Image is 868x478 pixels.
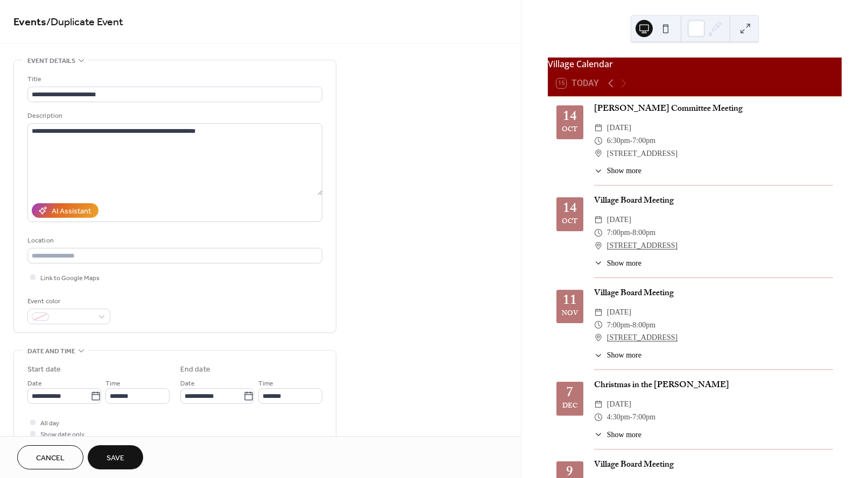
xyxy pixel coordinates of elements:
span: Cancel [36,453,65,464]
button: ​Show more [594,165,641,176]
span: All day [40,418,59,429]
div: Location [27,235,320,246]
span: Date and time [27,346,75,357]
div: ​ [594,349,603,361]
div: ​ [594,134,603,147]
span: 7:00pm [632,134,655,147]
div: End date [180,364,210,375]
button: Cancel [17,445,83,469]
div: Christmas in the [PERSON_NAME] [594,380,833,393]
div: ​ [594,331,603,344]
div: ​ [594,213,603,226]
div: ​ [594,239,603,252]
span: - [630,226,633,239]
div: ​ [594,258,603,269]
span: Show more [607,349,641,361]
span: Time [258,378,273,389]
span: Show more [607,165,641,176]
div: Oct [562,127,577,134]
button: AI Assistant [32,203,98,218]
div: ​ [594,398,603,411]
span: 7:00pm [632,411,655,424]
div: ​ [594,226,603,239]
div: ​ [594,306,603,319]
div: 11 [563,295,577,309]
div: ​ [594,411,603,424]
span: 7:00pm [607,226,630,239]
div: ​ [594,429,603,440]
div: 14 [563,203,577,217]
span: Date [180,378,195,389]
span: Show more [607,429,641,440]
a: [STREET_ADDRESS] [607,331,678,344]
div: 14 [563,111,577,125]
div: ​ [594,165,603,176]
button: ​Show more [594,429,641,440]
button: ​Show more [594,349,641,361]
span: Date [27,378,42,389]
a: [STREET_ADDRESS] [607,239,678,252]
span: Time [105,378,121,389]
div: Description [27,110,320,122]
div: Village Board Meeting [594,459,833,472]
span: [DATE] [607,398,631,411]
div: [PERSON_NAME] Committee Meeting [594,103,833,116]
div: Title [27,74,320,85]
a: Events [13,12,46,33]
div: Nov [562,311,578,318]
div: Oct [562,219,577,226]
div: ​ [594,147,603,160]
span: 7:00pm [607,319,630,332]
span: Show more [607,258,641,269]
div: Event color [27,296,108,307]
button: Save [88,445,143,469]
span: [DATE] [607,306,631,319]
span: - [630,319,633,332]
span: [STREET_ADDRESS] [607,147,678,160]
span: [DATE] [607,213,631,226]
span: Link to Google Maps [40,273,100,284]
div: 7 [566,388,573,401]
span: 6:30pm [607,134,630,147]
div: ​ [594,122,603,134]
span: - [630,411,633,424]
span: 8:00pm [632,319,655,332]
div: Start date [27,364,61,375]
div: AI Assistant [52,206,91,217]
span: Event details [27,55,75,67]
span: Save [107,453,124,464]
span: [DATE] [607,122,631,134]
div: Village Board Meeting [594,288,833,301]
div: Dec [562,403,577,410]
div: Village Board Meeting [594,195,833,208]
span: 8:00pm [632,226,655,239]
div: Village Calendar [548,58,842,70]
button: ​Show more [594,258,641,269]
span: / Duplicate Event [46,12,123,33]
span: - [630,134,633,147]
span: 4:30pm [607,411,630,424]
span: Show date only [40,429,84,440]
div: ​ [594,319,603,332]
